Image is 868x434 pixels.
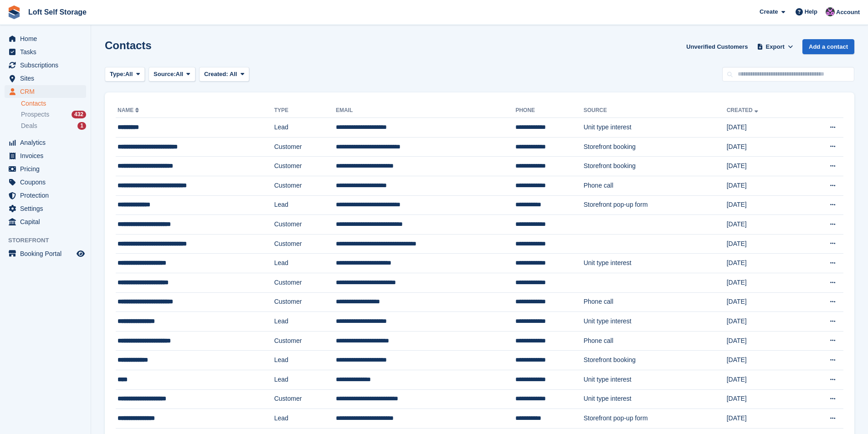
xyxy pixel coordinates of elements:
td: Unit type interest [584,389,727,409]
a: Preview store [75,248,86,259]
td: Customer [274,331,336,351]
a: menu [5,32,86,45]
td: Phone call [584,331,727,351]
span: Analytics [20,136,75,149]
span: Capital [20,215,75,228]
td: [DATE] [727,351,801,370]
th: Phone [515,103,583,118]
span: All [230,71,237,77]
span: Home [20,32,75,45]
a: menu [5,59,86,71]
a: Add a contact [802,39,854,54]
span: Type: [110,70,125,79]
span: Pricing [20,163,75,175]
td: Lead [274,409,336,429]
td: Lead [274,370,336,389]
td: [DATE] [727,409,801,429]
a: menu [5,247,86,260]
span: Source: [154,70,175,79]
td: Lead [274,312,336,332]
td: Customer [274,215,336,235]
span: Create [760,7,778,16]
td: [DATE] [727,157,801,176]
td: Customer [274,292,336,312]
td: Customer [274,389,336,409]
span: All [125,70,133,79]
img: stora-icon-8386f47178a22dfd0bd8f6a31ec36ba5ce8667c1dd55bd0f319d3a0aa187defe.svg [7,5,21,19]
a: menu [5,215,86,228]
td: Lead [274,351,336,370]
td: Lead [274,118,336,138]
td: [DATE] [727,273,801,292]
td: [DATE] [727,118,801,138]
a: menu [5,136,86,149]
th: Email [336,103,515,118]
span: Export [766,42,785,51]
span: Coupons [20,176,75,189]
button: Type: All [105,67,145,82]
td: Customer [274,176,336,195]
td: [DATE] [727,292,801,312]
td: Customer [274,273,336,292]
td: [DATE] [727,370,801,389]
div: 1 [77,122,86,130]
td: [DATE] [727,331,801,351]
td: [DATE] [727,215,801,235]
a: menu [5,46,86,58]
a: Prospects 432 [21,110,86,119]
span: Help [805,7,817,16]
span: Tasks [20,46,75,58]
span: Invoices [20,149,75,162]
td: Customer [274,157,336,176]
td: [DATE] [727,176,801,195]
td: [DATE] [727,195,801,215]
th: Source [584,103,727,118]
a: menu [5,202,86,215]
a: menu [5,85,86,98]
a: menu [5,176,86,189]
a: Loft Self Storage [25,5,90,20]
td: Storefront booking [584,351,727,370]
td: [DATE] [727,254,801,273]
span: Created: [204,71,228,77]
td: Phone call [584,176,727,195]
img: Amy Wright [826,7,835,16]
span: Account [836,8,860,17]
a: Name [118,107,141,113]
a: menu [5,189,86,202]
td: [DATE] [727,389,801,409]
a: Contacts [21,99,86,108]
button: Export [755,39,795,54]
h1: Contacts [105,39,152,51]
a: menu [5,163,86,175]
a: Deals 1 [21,121,86,131]
td: Customer [274,234,336,254]
td: Lead [274,195,336,215]
td: Unit type interest [584,254,727,273]
span: Protection [20,189,75,202]
span: CRM [20,85,75,98]
a: Created [727,107,760,113]
td: [DATE] [727,234,801,254]
td: Unit type interest [584,370,727,389]
span: Subscriptions [20,59,75,71]
div: 432 [72,111,86,118]
a: menu [5,149,86,162]
span: All [176,70,184,79]
td: Phone call [584,292,727,312]
td: [DATE] [727,312,801,332]
td: Storefront pop-up form [584,409,727,429]
td: Storefront booking [584,137,727,157]
a: Unverified Customers [683,39,751,54]
td: Customer [274,137,336,157]
td: Unit type interest [584,312,727,332]
a: menu [5,72,86,85]
td: Unit type interest [584,118,727,138]
button: Created: All [199,67,249,82]
span: Booking Portal [20,247,75,260]
td: Storefront booking [584,157,727,176]
span: Settings [20,202,75,215]
td: Lead [274,254,336,273]
td: Storefront pop-up form [584,195,727,215]
span: Prospects [21,110,49,119]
